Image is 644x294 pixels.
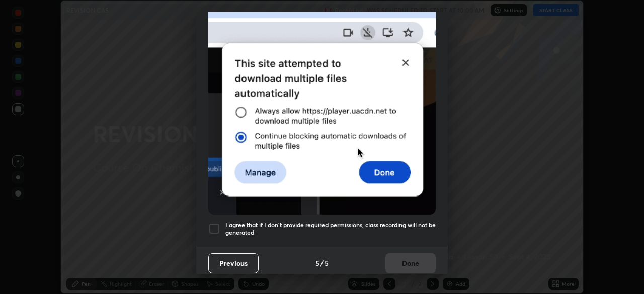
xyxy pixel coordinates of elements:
[325,258,329,268] h4: 5
[208,253,259,273] button: Previous
[225,221,436,237] h5: I agree that if I don't provide required permissions, class recording will not be generated
[320,258,324,268] h4: /
[315,258,319,268] h4: 5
